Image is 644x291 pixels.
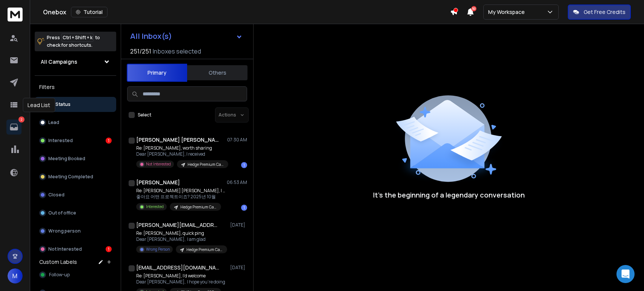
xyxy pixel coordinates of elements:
[488,8,528,16] p: My Workspace
[48,210,76,216] p: Out of office
[136,145,227,151] p: Re: [PERSON_NAME], worth sharing
[35,267,116,282] button: Follow-up
[35,133,116,148] button: Interested1
[136,230,227,236] p: Re: [PERSON_NAME], quick ping
[136,136,219,144] h1: [PERSON_NAME] [PERSON_NAME]
[8,268,23,283] button: M
[153,47,201,56] h3: Inboxes selected
[43,7,450,17] div: Onebox
[49,101,71,107] p: All Status
[136,221,219,229] h1: [PERSON_NAME][EMAIL_ADDRESS][DOMAIN_NAME]
[61,33,94,42] span: Ctrl + Shift + k
[146,204,164,210] p: Interested
[106,246,112,252] div: 1
[568,5,631,20] button: Get Free Credits
[230,265,247,271] p: [DATE]
[227,179,247,185] p: 06:53 AM
[241,205,247,211] div: 1
[39,258,77,266] h3: Custom Labels
[136,273,225,279] p: Re: [PERSON_NAME], I’d welcome
[146,247,170,252] p: Wrong Person
[136,264,219,271] h1: [EMAIL_ADDRESS][DOMAIN_NAME]
[35,54,116,69] button: All Campaigns
[35,224,116,239] button: Wrong person
[35,242,116,257] button: Not Interested1
[106,138,112,144] div: 1
[227,137,247,143] p: 07:30 AM
[47,34,100,49] p: Press to check for shortcuts.
[373,190,525,200] p: It’s the beginning of a legendary conversation
[136,279,225,285] p: Dear [PERSON_NAME], I hope you're doing
[48,119,59,126] p: Lead
[49,272,70,278] span: Follow-up
[35,169,116,184] button: Meeting Completed
[41,58,77,66] h1: All Campaigns
[584,8,626,16] p: Get Free Credits
[471,6,476,11] span: 50
[124,29,249,44] button: All Inbox(s)
[138,112,151,118] label: Select
[180,204,217,210] p: Hedge Premium Capital - 1
[35,205,116,221] button: Out of office
[130,47,151,56] span: 251 / 251
[136,194,227,200] p: 좋아요 어떤 프로젝트이죠? 2025년 10월
[136,151,227,157] p: Dear [PERSON_NAME], I received
[35,97,116,112] button: All Status
[188,162,224,167] p: Hedge Premium Capital - 1
[48,138,73,144] p: Interested
[146,161,171,167] p: Not Interested
[48,174,93,180] p: Meeting Completed
[48,156,85,162] p: Meeting Booked
[35,187,116,202] button: Closed
[18,116,25,123] p: 2
[35,82,116,92] h3: Filters
[187,64,247,81] button: Others
[48,228,81,234] p: Wrong person
[35,115,116,130] button: Lead
[136,179,180,186] h1: [PERSON_NAME]
[136,236,227,242] p: Dear [PERSON_NAME], I am glad
[616,265,635,283] div: Open Intercom Messenger
[35,151,116,166] button: Meeting Booked
[186,247,223,253] p: Hedge Premium Capital - 1
[127,64,187,82] button: Primary
[130,32,172,40] h1: All Inbox(s)
[241,162,247,168] div: 1
[230,222,247,228] p: [DATE]
[136,188,227,194] p: Re: [PERSON_NAME] [PERSON_NAME], I have
[48,192,65,198] p: Closed
[6,119,22,135] a: 2
[48,246,82,252] p: Not Interested
[71,7,108,17] button: Tutorial
[23,98,55,112] div: Lead List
